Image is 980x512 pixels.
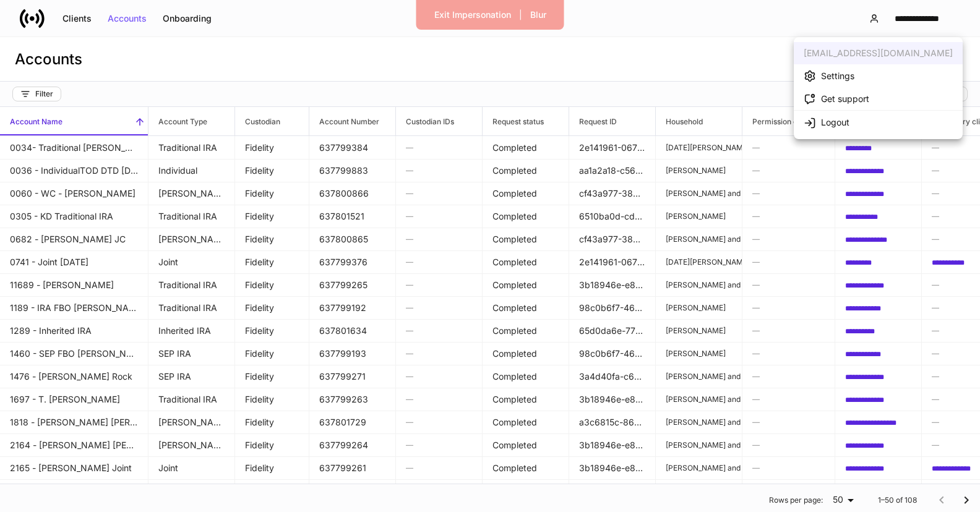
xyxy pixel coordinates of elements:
div: [EMAIL_ADDRESS][DOMAIN_NAME] [804,47,953,59]
div: Get support [821,93,869,105]
div: Settings [821,70,854,82]
div: Exit Impersonation [434,11,511,19]
div: Blur [530,11,546,19]
div: Logout [821,116,849,129]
